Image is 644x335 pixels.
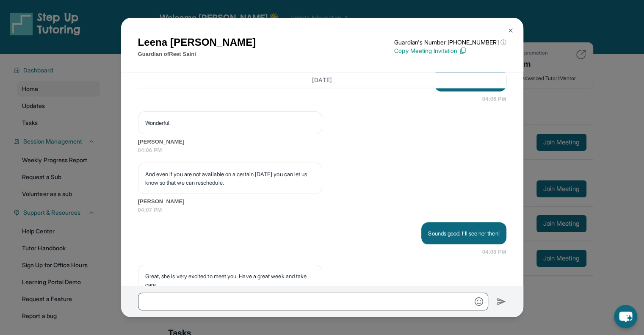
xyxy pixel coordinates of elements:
[145,170,315,187] p: And even if you are not available on a certain [DATE] you can let us know so that we can reschedule.
[138,50,256,58] p: Guardian of Reet Saini
[138,35,256,50] h1: Leena [PERSON_NAME]
[394,38,506,47] p: Guardian's Number: [PHONE_NUMBER]
[614,305,637,328] button: chat-button
[138,76,506,84] h3: [DATE]
[138,146,506,155] span: 04:06 PM
[428,229,499,238] p: Sounds good, I'll see her then!
[394,47,506,55] p: Copy Meeting Invitation
[482,95,506,103] span: 04:06 PM
[497,296,506,307] img: Send icon
[482,248,506,256] span: 04:08 PM
[459,47,467,55] img: Copy Icon
[145,119,315,127] p: Wonderful.
[138,197,506,206] span: [PERSON_NAME]
[507,27,514,34] img: Close Icon
[475,297,483,306] img: Emoji
[500,38,506,47] span: ⓘ
[138,206,506,214] span: 04:07 PM
[138,138,506,146] span: [PERSON_NAME]
[145,272,315,289] p: Great, she is very excited to meet you. Have a great week and take care.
